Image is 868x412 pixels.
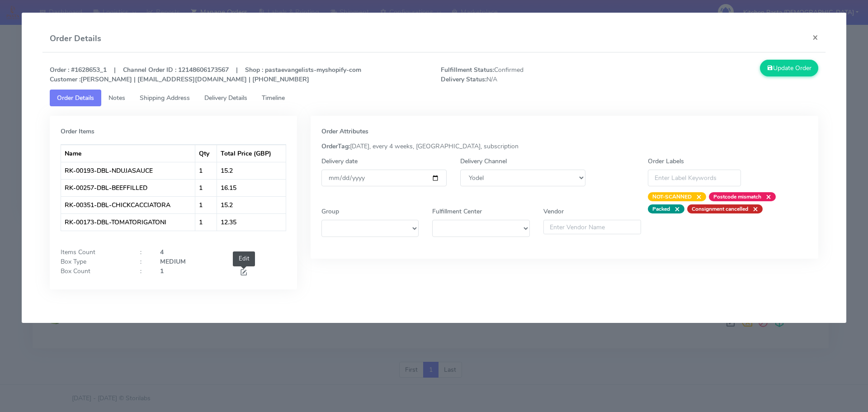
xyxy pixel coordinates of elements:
span: Order Details [57,94,94,102]
th: Total Price (GBP) [217,145,286,162]
strong: Delivery Status: [441,75,486,84]
div: Items Count [54,247,133,257]
button: Close [805,25,826,49]
td: 1 [195,179,217,196]
span: × [670,204,680,213]
div: Box Type [54,257,133,266]
td: 15.2 [217,162,286,179]
th: Name [61,145,196,162]
strong: MEDIUM [160,257,186,266]
h4: Order Details [50,33,101,45]
div: : [133,257,153,266]
label: Delivery Channel [460,156,507,166]
strong: Customer : [50,75,80,84]
div: : [133,266,153,279]
span: × [761,192,771,201]
strong: Order : #1628653_1 | Channel Order ID : 12148606173567 | Shop : pastaevangelists-myshopify-com [P... [50,66,361,84]
td: 1 [195,162,217,179]
strong: Order Items [61,127,94,136]
div: Box Count [54,266,133,279]
ul: Tabs [50,90,819,106]
strong: 1 [160,267,164,275]
td: RK-00351-DBL-CHICKCACCIATORA [61,196,196,213]
strong: Consignment cancelled [692,205,748,213]
strong: Postcode mismatch [713,193,761,200]
label: Vendor [543,207,564,216]
td: RK-00173-DBL-TOMATORIGATONI [61,213,196,231]
td: 12.35 [217,213,286,231]
label: Fulfillment Center [432,207,482,216]
button: Update Order [760,60,819,76]
label: Group [321,207,339,216]
td: RK-00193-DBL-NDUJASAUCE [61,162,196,179]
td: 15.2 [217,196,286,213]
strong: Order Attributes [321,127,368,136]
td: 1 [195,196,217,213]
strong: Packed [652,205,670,213]
div: : [133,247,153,257]
span: Shipping Address [140,94,190,102]
th: Qty [195,145,217,162]
strong: Fulfillment Status: [441,66,494,74]
strong: 4 [160,248,164,256]
strong: OrderTag: [321,142,350,151]
input: Enter Vendor Name [543,220,641,234]
strong: NOT-SCANNED [652,193,692,200]
span: Delivery Details [204,94,247,102]
span: × [692,192,702,201]
td: 1 [195,213,217,231]
div: [DATE], every 4 weeks, [GEOGRAPHIC_DATA], subscription [315,142,815,151]
span: Confirmed N/A [434,65,630,84]
span: Notes [108,94,125,102]
label: Delivery date [321,156,358,166]
td: RK-00257-DBL-BEEFFILLED [61,179,196,196]
input: Enter Label Keywords [648,170,741,186]
span: × [748,204,758,213]
td: 16.15 [217,179,286,196]
label: Order Labels [648,156,684,166]
span: Timeline [262,94,285,102]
